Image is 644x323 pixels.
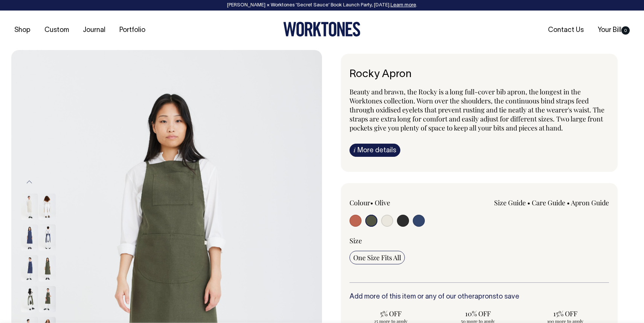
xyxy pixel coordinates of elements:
span: • [370,198,373,207]
a: Contact Us [545,24,587,36]
span: Beauty and brawn, the Rocky is a long full-cover bib apron, the longest in the Worktones collecti... [349,87,604,132]
span: 0 [621,26,630,35]
label: Olive [375,198,390,207]
span: One Size Fits All [353,253,401,262]
span: 15% OFF [528,309,603,318]
input: One Size Fits All [349,251,405,264]
div: Colour [349,198,453,207]
a: Size Guide [494,198,526,207]
a: Portfolio [116,24,148,36]
span: • [527,198,530,207]
div: [PERSON_NAME] × Worktones ‘Secret Sauce’ Book Launch Party, [DATE]. . [8,3,636,8]
img: indigo [21,255,38,281]
img: natural [21,193,38,220]
span: 5% OFF [353,309,429,318]
a: Your Bill0 [595,24,633,36]
a: Care Guide [532,198,565,207]
h6: Add more of this item or any of our other to save [349,293,609,301]
img: olive [39,255,56,281]
img: indigo [39,224,56,250]
a: aprons [475,294,496,300]
a: Learn more [391,3,416,8]
a: iMore details [349,144,400,157]
img: indigo [21,224,38,250]
span: • [567,198,570,207]
a: Custom [41,24,72,36]
button: Previous [24,174,35,191]
span: 10% OFF [441,309,516,318]
img: olive [21,286,38,312]
img: olive [39,286,56,312]
a: Shop [11,24,34,36]
a: Apron Guide [571,198,609,207]
div: Size [349,236,609,245]
a: Journal [80,24,108,36]
h6: Rocky Apron [349,69,609,80]
img: natural [39,193,56,220]
span: i [354,146,356,154]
